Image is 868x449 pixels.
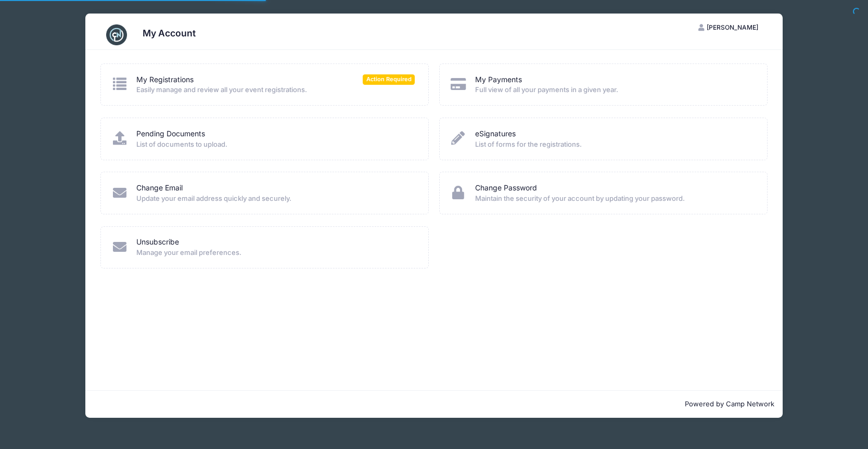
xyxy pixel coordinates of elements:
span: Manage your email preferences. [136,248,415,258]
span: Update your email address quickly and securely. [136,194,415,204]
a: Unsubscribe [136,237,179,248]
a: Change Password [475,183,537,194]
span: List of documents to upload. [136,139,415,150]
a: eSignatures [475,129,516,139]
span: Action Required [363,74,415,84]
a: My Registrations [136,74,194,85]
a: Pending Documents [136,129,205,139]
img: CampNetwork [106,24,127,45]
span: Easily manage and review all your event registrations. [136,85,415,95]
h3: My Account [143,28,196,39]
a: Change Email [136,183,183,194]
a: My Payments [475,74,522,85]
span: Maintain the security of your account by updating your password. [475,194,754,204]
span: List of forms for the registrations. [475,139,754,150]
span: [PERSON_NAME] [707,23,758,31]
p: Powered by Camp Network [94,399,774,409]
button: [PERSON_NAME] [690,19,768,36]
span: Full view of all your payments in a given year. [475,85,754,95]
